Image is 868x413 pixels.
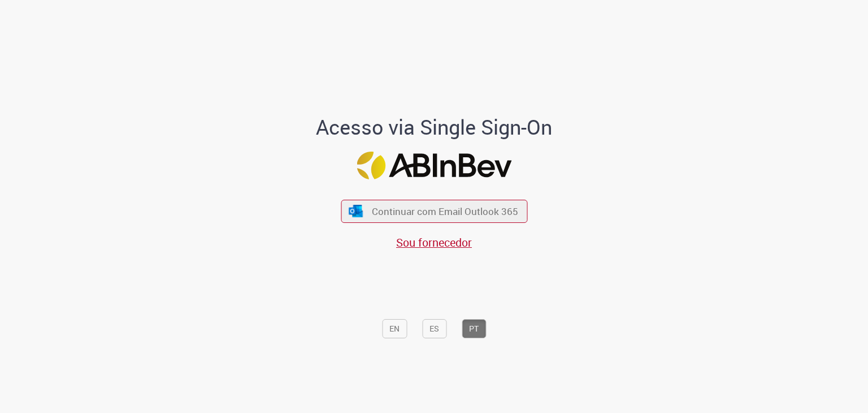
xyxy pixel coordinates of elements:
[277,116,591,139] h1: Acesso via Single Sign-On
[396,235,472,250] a: Sou fornecedor
[372,205,518,218] span: Continuar com Email Outlook 365
[348,205,364,217] img: ícone Azure/Microsoft 360
[462,319,486,338] button: PT
[357,152,511,179] img: Logo ABInBev
[341,200,527,223] button: ícone Azure/Microsoft 360 Continuar com Email Outlook 365
[422,319,446,338] button: ES
[382,319,407,338] button: EN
